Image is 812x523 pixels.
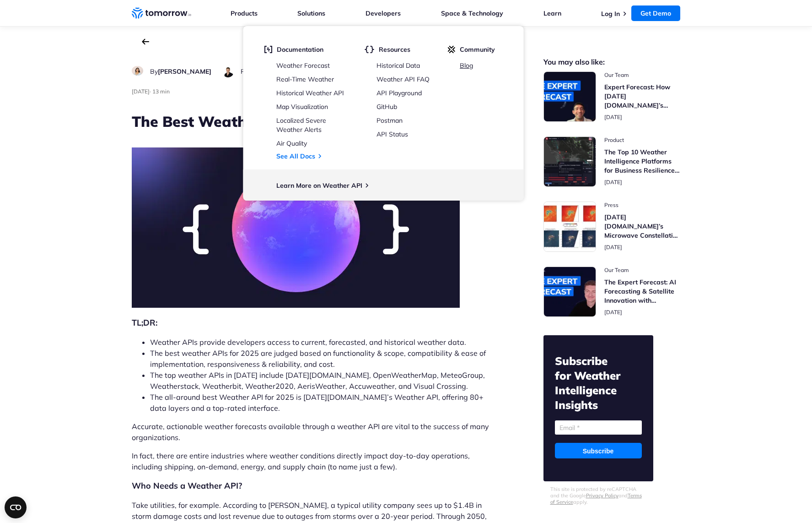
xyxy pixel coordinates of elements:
img: brackets.svg [364,45,374,54]
a: Map Visualization [276,103,328,111]
a: Real-Time Weather [276,75,334,83]
span: publish date [604,244,622,251]
h3: Expert Forecast: How [DATE][DOMAIN_NAME]’s Microwave Sounders Are Revolutionizing Hurricane Monit... [604,82,681,110]
a: Blog [460,61,473,70]
span: By [150,67,158,76]
h3: [DATE][DOMAIN_NAME]’s Microwave Constellation Ready To Help This Hurricane Season [604,212,681,240]
a: Solutions [297,9,325,17]
span: publish date [604,309,622,316]
a: Developers [366,9,401,17]
a: Get Demo [631,5,680,21]
p: In fact, there are entire industries where weather conditions directly impact day-to-day operatio... [132,450,495,472]
li: The all-around best Weather API for 2025 is [DATE][DOMAIN_NAME]’s Weather API, offering 80+ data ... [150,392,495,414]
a: Read Expert Forecast: How Tomorrow.io’s Microwave Sounders Are Revolutionizing Hurricane Monitoring [543,71,681,122]
a: GitHub [376,103,397,111]
a: Terms of Service [550,492,642,505]
span: Documentation [277,45,323,54]
a: Read Tomorrow.io’s Microwave Constellation Ready To Help This Hurricane Season [543,202,681,252]
span: post catecory [604,136,681,144]
input: Subscribe [555,443,642,458]
img: Ruth Favela [132,66,143,76]
a: Privacy Policy [586,492,618,499]
h2: TL;DR: [132,316,495,329]
li: The best weather APIs for 2025 are judged based on functionality & scope, compatibility & ease of... [150,348,495,370]
span: post catecory [604,202,681,209]
span: · [150,88,151,95]
a: Home link [132,6,191,20]
img: tio-c.svg [447,45,455,54]
a: Learn More on Weather API [276,181,362,190]
a: Read The Top 10 Weather Intelligence Platforms for Business Resilience in 2025 [543,136,681,187]
a: Read The Expert Forecast: AI Forecasting & Satellite Innovation with Randy Chase [543,267,681,317]
a: Historical Weather API [276,89,344,97]
h2: Subscribe for Weather Intelligence Insights [555,354,642,412]
h3: The Top 10 Weather Intelligence Platforms for Business Resilience in [DATE] [604,147,681,175]
a: Learn [543,9,561,17]
a: Log In [601,10,620,18]
a: back to the main blog page [142,38,149,45]
a: Historical Data [376,61,420,70]
span: post catecory [604,267,681,274]
span: publish date [604,114,622,120]
span: Reviewed By [241,67,280,76]
a: Localized Severe Weather Alerts [276,116,326,134]
a: Space & Technology [441,9,503,17]
a: Weather Forecast [276,61,330,70]
img: doc.svg [264,45,272,54]
span: Resources [379,45,410,54]
span: post catecory [604,71,681,79]
a: Weather API FAQ [376,75,430,83]
div: author name [241,66,323,77]
img: Shahar Wider [222,66,234,77]
a: Products [231,9,258,17]
h1: The Best Weather APIs for 2025 [132,111,495,131]
span: Estimated reading time [152,88,170,95]
a: See All Docs [276,152,315,160]
a: Postman [376,116,403,125]
p: This site is protected by reCAPTCHA and the Google and apply. [550,486,646,505]
span: Community [460,45,495,54]
span: publish date [132,88,150,95]
li: The top weather APIs in [DATE] include [DATE][DOMAIN_NAME], OpenWeatherMap, MeteoGroup, Weatherst... [150,370,495,392]
p: Accurate, actionable weather forecasts available through a weather API are vital to the success o... [132,421,495,443]
li: Weather APIs provide developers access to current, forecasted, and historical weather data. [150,337,495,348]
h2: You may also like: [543,59,681,65]
button: Open CMP widget [5,496,27,518]
input: Email * [555,420,642,435]
a: API Status [376,130,408,138]
h3: The Expert Forecast: AI Forecasting & Satellite Innovation with [PERSON_NAME] [604,278,681,305]
div: author name [150,66,211,77]
h2: Who Needs a Weather API? [132,479,495,492]
span: publish date [604,179,622,185]
a: API Playground [376,89,422,97]
a: Air Quality [276,139,307,147]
